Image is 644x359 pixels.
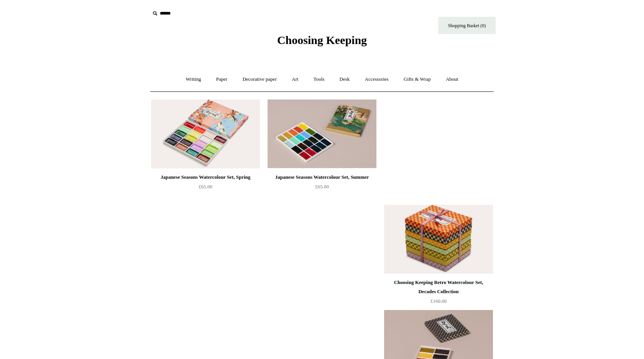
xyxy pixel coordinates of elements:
a: Art [285,69,305,90]
span: £160.00 [430,298,447,304]
a: Desk [333,69,357,90]
img: Choosing Keeping Retro Watercolour Set, Decades Collection [384,205,493,274]
span: £65.00 [315,184,329,189]
a: Decorative paper [236,69,284,90]
a: Japanese Seasons Watercolour Set, Spring Japanese Seasons Watercolour Set, Spring [151,100,260,168]
div: Choosing Keeping Retro Watercolour Set, Decades Collection [386,278,491,296]
a: About [439,69,465,90]
div: Japanese Seasons Watercolour Set, Spring [153,173,258,182]
span: Choosing Keeping [277,34,367,46]
a: Gifts & Wrap [397,69,438,90]
a: Choosing Keeping [277,40,367,45]
a: Japanese Seasons Watercolour Set, Spring £65.00 [151,173,260,204]
a: Japanese Seasons Watercolour Set, Summer Japanese Seasons Watercolour Set, Summer [268,100,376,168]
a: Shopping Basket (0) [438,17,496,34]
a: Choosing Keeping Retro Watercolour Set, Decades Collection Choosing Keeping Retro Watercolour Set... [384,205,493,274]
img: Japanese Seasons Watercolour Set, Summer [268,100,376,168]
a: Choosing Keeping Retro Watercolour Set, Decades Collection £160.00 [384,278,493,309]
a: Japanese Seasons Watercolour Set, Summer £65.00 [268,173,376,204]
a: Paper [209,69,235,90]
div: Japanese Seasons Watercolour Set, Summer [269,173,375,182]
img: Japanese Seasons Watercolour Set, Spring [151,100,260,168]
span: £65.00 [199,184,212,189]
a: Tools [307,69,332,90]
a: Accessories [358,69,396,90]
a: Writing [179,69,208,90]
